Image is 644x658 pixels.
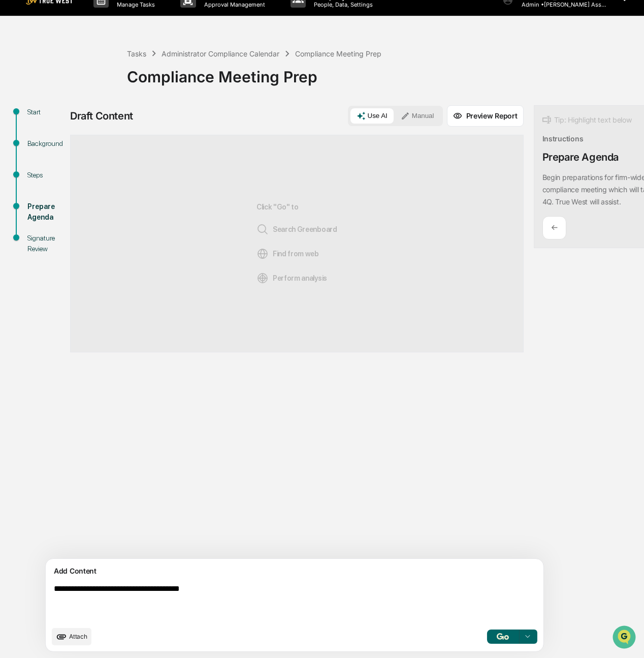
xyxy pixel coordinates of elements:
[52,565,537,577] div: Add Content
[542,134,584,143] div: Instructions
[497,633,509,640] img: Go
[74,129,82,137] div: 🗄️
[10,77,28,96] img: 1746055101610-c473b297-6a78-478c-a979-82029cc54cd1
[10,129,18,137] div: 🖐️
[350,108,394,124] button: Use AI
[173,80,185,93] button: Start new chat
[27,233,64,254] div: Signature Review
[6,143,68,161] a: 🔎Data Lookup
[27,107,64,117] div: Start
[6,124,70,142] a: 🖐️Preclearance
[306,1,378,8] p: People, Data, Settings
[35,87,128,96] div: We're available if you need us!
[10,148,18,156] div: 🔎
[542,151,619,163] div: Prepare Agenda
[84,128,126,138] span: Attestations
[256,223,337,235] span: Search Greenboard
[27,138,64,149] div: Background
[487,630,520,644] button: Go
[27,201,64,223] div: Prepare Agenda
[513,1,608,8] p: Admin • [PERSON_NAME] Asset Management
[27,170,64,181] div: Steps
[256,272,327,284] span: Perform analysis
[196,1,270,8] p: Approval Management
[256,223,269,235] img: Search
[72,171,123,180] a: Powered byPylon
[35,77,167,87] div: Start new chat
[127,49,146,58] div: Tasks
[109,1,160,8] p: Manage Tasks
[551,223,558,232] p: ←
[256,248,319,260] span: Find from web
[542,114,632,126] div: Tip: Highlight text below
[20,147,64,157] span: Data Lookup
[69,633,87,640] span: Attach
[10,21,185,37] p: How can we help?
[447,105,524,127] button: Preview Report
[256,152,337,336] div: Click "Go" to
[256,272,269,284] img: Analysis
[395,108,440,124] button: Manual
[70,124,130,142] a: 🗄️Attestations
[70,110,133,122] div: Draft Content
[611,624,639,652] iframe: Open customer support
[256,248,269,260] img: Web
[295,49,381,58] div: Compliance Meeting Prep
[52,628,91,645] button: upload document
[20,128,66,138] span: Preclearance
[162,49,279,58] div: Administrator Compliance Calendar
[101,172,123,180] span: Pylon
[127,59,639,86] div: Compliance Meeting Prep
